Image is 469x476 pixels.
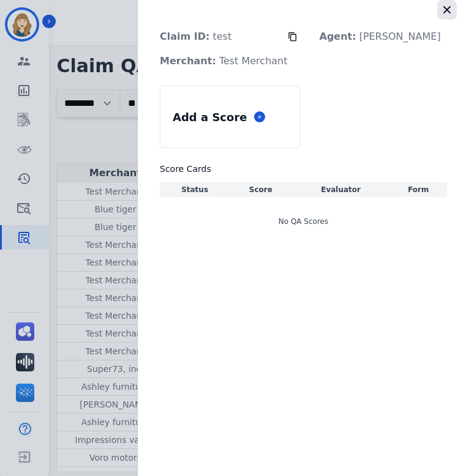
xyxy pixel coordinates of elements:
th: Status [160,182,230,197]
th: Form [390,182,447,197]
p: test [150,24,241,49]
strong: Claim ID: [160,31,209,42]
th: Score [230,182,291,197]
div: Add a Score [170,106,249,128]
p: [PERSON_NAME] [310,24,451,49]
h3: Score Cards [160,163,447,175]
strong: Merchant: [160,55,216,67]
div: No QA Scores [160,204,447,239]
strong: Agent: [320,31,356,42]
th: Evaluator [292,182,390,197]
p: Test Merchant [150,49,298,73]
